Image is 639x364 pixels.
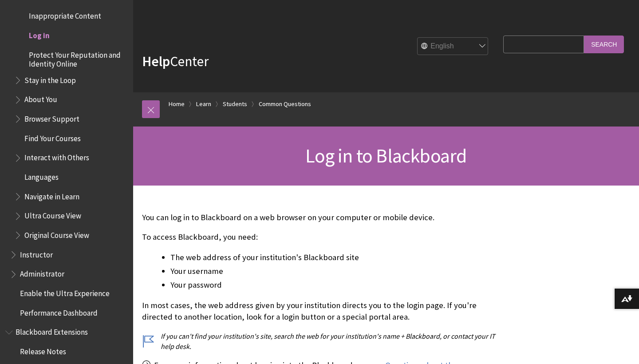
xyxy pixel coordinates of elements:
span: Inappropriate Content [29,9,101,21]
a: Learn [196,99,211,110]
span: About You [24,92,57,104]
span: Ultra Course View [24,209,81,221]
a: HelpCenter [142,52,209,70]
span: Administrator [20,267,64,279]
img: Blackboard by Anthology [142,21,253,47]
span: Log in to Blackboard [305,143,466,168]
span: Performance Dashboard [20,305,98,317]
span: Release Notes [20,344,66,356]
span: Log in [29,28,50,40]
span: Protect Your Reputation and Identity Online [29,47,127,68]
li: The web address of your institution's Blackboard site [170,251,499,264]
p: You can log in to Blackboard on a web browser on your computer or mobile device. [142,212,499,223]
li: Your password [170,279,499,291]
span: Stay in the Loop [24,73,76,85]
span: Instructor [20,247,53,259]
strong: Help [142,52,170,70]
a: Common Questions [259,99,311,110]
a: Students [223,99,247,110]
select: Site Language Selector [418,38,489,55]
span: Find Your Courses [24,131,81,143]
p: In most cases, the web address given by your institution directs you to the login page. If you're... [142,300,499,323]
a: Home [169,99,185,110]
p: If you can't find your institution's site, search the web for your institution's name + Blackboar... [142,331,499,351]
p: To access Blackboard, you need: [142,231,499,243]
span: Languages [24,170,59,182]
span: Blackboard Extensions [16,325,88,337]
input: Search [584,36,624,53]
span: Original Course View [24,228,89,240]
span: Navigate in Learn [24,189,79,201]
span: Enable the Ultra Experience [20,286,110,298]
li: Your username [170,265,499,277]
span: Browser Support [24,111,79,123]
span: Interact with Others [24,150,89,162]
